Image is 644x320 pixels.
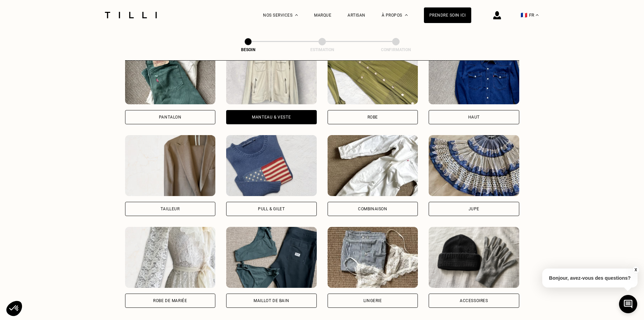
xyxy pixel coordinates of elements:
[314,13,331,18] a: Marque
[214,47,282,52] div: Besoin
[429,135,519,196] img: Tilli retouche votre Jupe
[468,115,480,119] div: Haut
[226,227,317,288] img: Tilli retouche votre Maillot de bain
[102,12,159,18] img: Logo du service de couturière Tilli
[460,299,488,303] div: Accessoires
[161,207,180,211] div: Tailleur
[288,47,356,52] div: Estimation
[493,11,501,19] img: icône connexion
[328,43,418,104] img: Tilli retouche votre Robe
[536,14,539,16] img: menu déroulant
[226,43,317,104] img: Tilli retouche votre Manteau & Veste
[429,43,519,104] img: Tilli retouche votre Haut
[429,227,519,288] img: Tilli retouche votre Accessoires
[358,207,387,211] div: Combinaison
[469,207,479,211] div: Jupe
[362,47,430,52] div: Confirmation
[159,115,182,119] div: Pantalon
[295,14,298,16] img: Menu déroulant
[258,207,285,211] div: Pull & gilet
[153,299,187,303] div: Robe de mariée
[367,115,378,119] div: Robe
[328,227,418,288] img: Tilli retouche votre Lingerie
[363,299,382,303] div: Lingerie
[632,266,639,274] button: X
[521,12,527,18] span: 🇫🇷
[348,13,365,18] a: Artisan
[125,227,216,288] img: Tilli retouche votre Robe de mariée
[125,135,216,196] img: Tilli retouche votre Tailleur
[405,14,408,16] img: Menu déroulant à propos
[254,299,289,303] div: Maillot de bain
[542,269,638,287] p: Bonjour, avez-vous des questions?
[424,7,471,23] a: Prendre soin ici
[125,43,216,104] img: Tilli retouche votre Pantalon
[328,135,418,196] img: Tilli retouche votre Combinaison
[226,135,317,196] img: Tilli retouche votre Pull & gilet
[252,115,291,119] div: Manteau & Veste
